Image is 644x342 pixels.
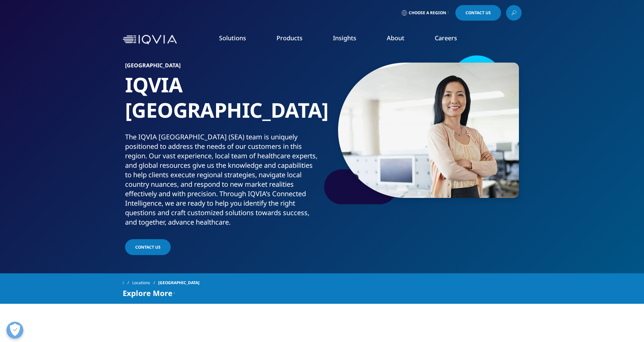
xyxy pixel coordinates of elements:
[338,63,519,198] img: 023_businesswoman-in-office.jpg
[277,34,303,42] a: Products
[219,34,246,42] a: Solutions
[455,5,501,21] a: Contact Us
[435,34,457,42] a: Careers
[6,322,23,339] button: Open Preferences
[158,277,199,289] span: [GEOGRAPHIC_DATA]
[387,34,404,42] a: About
[123,35,177,45] img: IQVIA Healthcare Information Technology and Pharma Clinical Research Company
[125,132,319,227] div: The IQVIA [GEOGRAPHIC_DATA] (SEA) team is uniquely positioned to address the needs of our custome...
[132,277,158,289] a: Locations
[333,34,356,42] a: Insights
[125,239,171,255] a: Contact Us
[180,24,522,55] nav: Primary
[123,289,172,297] span: Explore More
[135,244,161,250] span: Contact Us
[125,63,319,72] h6: [GEOGRAPHIC_DATA]
[409,10,446,16] span: Choose a Region
[125,72,319,132] h1: IQVIA [GEOGRAPHIC_DATA]
[466,11,491,15] span: Contact Us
